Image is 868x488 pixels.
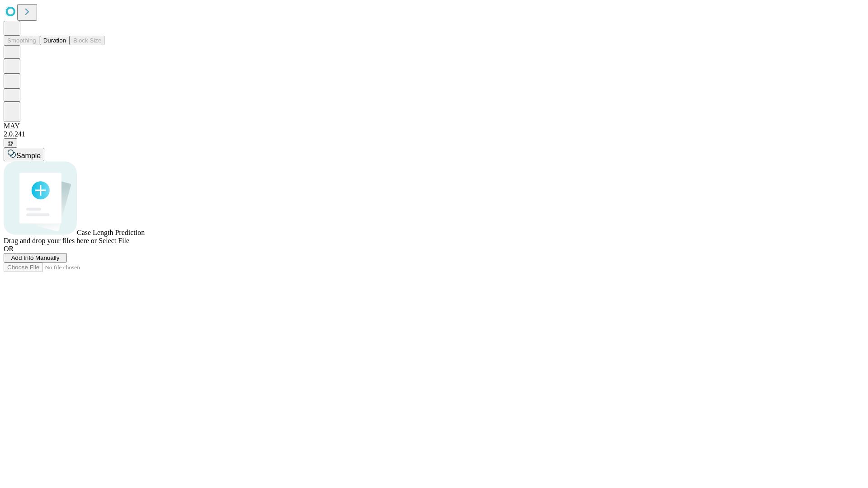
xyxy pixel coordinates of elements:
[4,245,14,253] span: OR
[99,237,129,244] span: Select File
[4,138,17,148] button: @
[77,229,145,236] span: Case Length Prediction
[4,253,67,263] button: Add Info Manually
[4,130,864,138] div: 2.0.241
[4,237,97,244] span: Drag and drop your files here or
[70,36,105,45] button: Block Size
[16,152,41,160] span: Sample
[40,36,70,45] button: Duration
[4,36,40,45] button: Smoothing
[7,140,14,146] span: @
[4,148,44,161] button: Sample
[4,122,864,130] div: MAY
[11,254,60,261] span: Add Info Manually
